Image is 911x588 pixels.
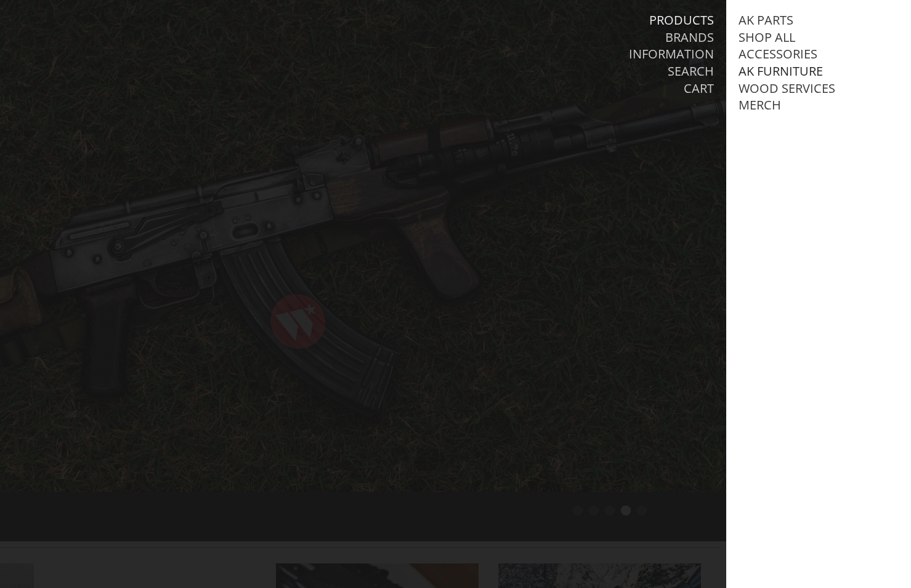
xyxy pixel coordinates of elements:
a: Cart [684,81,714,97]
a: Merch [739,97,781,113]
a: Wood Services [739,81,835,97]
a: AK Parts [739,12,793,28]
a: Accessories [739,46,817,62]
a: Shop All [739,30,795,46]
a: Brands [665,30,714,46]
a: AK Furniture [739,63,823,79]
a: Search [668,63,714,79]
a: Products [649,12,714,28]
a: Information [629,46,714,62]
